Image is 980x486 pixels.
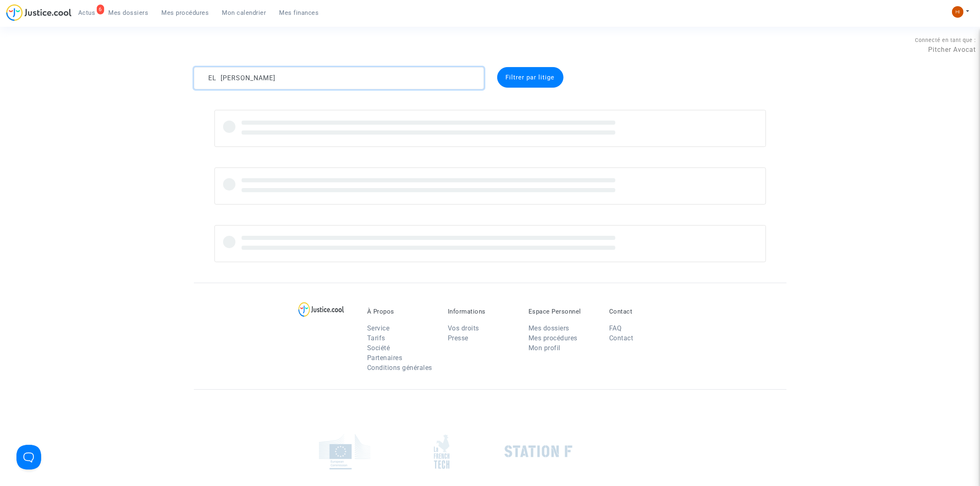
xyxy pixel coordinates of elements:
a: Mes dossiers [528,324,569,332]
img: jc-logo.svg [6,4,72,21]
a: Conditions générales [367,364,432,372]
a: Mon calendrier [216,7,273,19]
img: stationf.png [505,445,573,458]
a: Mes procédures [155,7,216,19]
a: Tarifs [367,334,385,342]
a: 6Actus [72,7,102,19]
a: Mes procédures [528,334,577,342]
img: logo-lg.svg [298,302,344,317]
p: Contact [609,308,677,315]
a: FAQ [609,324,622,332]
a: Vos droits [448,324,479,332]
a: Service [367,324,390,332]
span: Mes finances [279,9,319,16]
a: Mes finances [273,7,326,19]
a: Partenaires [367,354,403,362]
span: Mon calendrier [222,9,266,16]
a: Mes dossiers [102,7,155,19]
span: Connecté en tant que : [915,37,976,43]
span: Mes procédures [162,9,209,16]
img: fc99b196863ffcca57bb8fe2645aafd9 [952,6,964,18]
a: Contact [609,334,633,342]
p: Espace Personnel [528,308,597,315]
p: À Propos [367,308,435,315]
span: Filtrer par litige [506,74,555,81]
img: europe_commision.png [319,434,370,470]
p: Informations [448,308,516,315]
span: Actus [78,9,95,16]
img: french_tech.png [434,434,449,469]
a: Mon profil [528,344,561,352]
span: Mes dossiers [109,9,149,16]
a: Société [367,344,390,352]
a: Presse [448,334,468,342]
div: 6 [97,5,104,14]
iframe: Help Scout Beacon - Open [16,445,41,470]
